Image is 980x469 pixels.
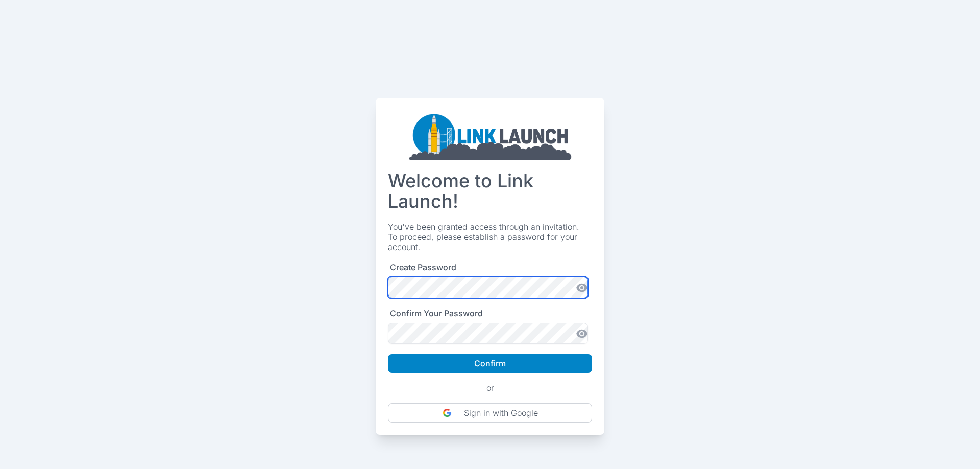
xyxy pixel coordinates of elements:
[408,110,572,160] img: linklaunch_big.2e5cdd30.png
[390,262,456,273] label: Create Password
[388,221,592,252] p: You've been granted access through an invitation. To proceed, please establish a password for you...
[464,408,538,418] p: Sign in with Google
[388,354,592,373] button: Confirm
[390,308,483,318] label: Confirm Your Password
[486,383,494,393] p: or
[388,403,592,423] button: Sign in with Google
[443,408,452,417] img: DIz4rYaBO0VM93JpwbwaJtqNfEsbwZFgEL50VtgcJLBV6wK9aKtfd+cEkvuBfcC37k9h8VGR+csPdltgAAAABJRU5ErkJggg==
[388,170,592,211] h1: Welcome to Link Launch!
